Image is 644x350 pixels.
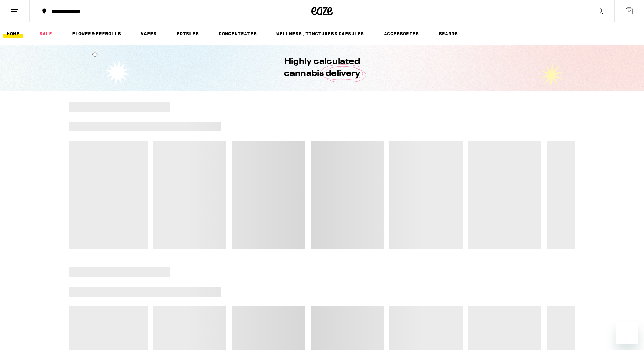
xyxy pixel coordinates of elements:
a: HOME [3,30,23,38]
a: SALE [36,30,56,38]
a: ACCESSORIES [380,30,422,38]
a: BRANDS [435,30,461,38]
iframe: Button to launch messaging window [616,322,638,344]
a: WELLNESS, TINCTURES & CAPSULES [273,30,367,38]
a: VAPES [137,30,160,38]
h1: Highly calculated cannabis delivery [264,56,380,80]
a: EDIBLES [173,30,202,38]
a: FLOWER & PREROLLS [69,30,124,38]
a: CONCENTRATES [215,30,260,38]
